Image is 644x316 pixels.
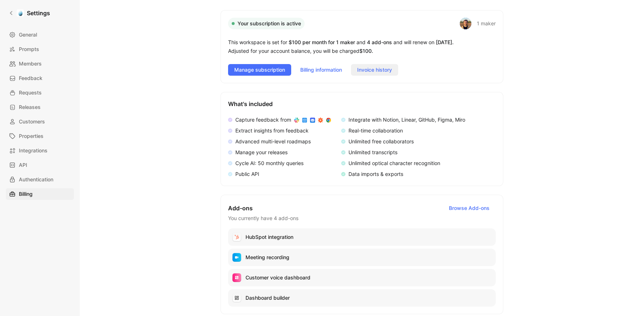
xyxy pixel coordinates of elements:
span: Billing [19,190,33,198]
div: Manage your releases [235,148,288,157]
a: Prompts [6,43,74,55]
p: Customer voice dashboard [245,273,310,282]
a: Authentication [6,174,74,185]
button: Browse Add-ons [443,202,496,214]
a: Properties [6,130,74,142]
div: Advanced multi-level roadmaps [235,137,311,146]
span: Requests [19,88,42,97]
span: $100 . [359,48,373,54]
span: Integrations [19,146,48,155]
div: 1 maker [477,19,496,28]
a: Customers [6,116,74,127]
div: Integrate with Notion, Linear, GitHub, Figma, Miro [348,115,465,124]
span: Billing information [300,66,342,74]
span: Customers [19,117,45,126]
a: Releases [6,101,74,113]
a: Settings [6,6,53,20]
span: Releases [19,103,41,111]
span: 4 add-ons [367,39,392,45]
h1: Settings [27,9,50,17]
h3: You currently have 4 add-ons [228,214,496,223]
a: General [6,29,74,41]
button: Invoice history [351,64,398,76]
p: Dashboard builder [245,294,290,302]
div: Extract insights from feedback [235,126,309,135]
a: Feedback [6,72,74,84]
span: Authentication [19,175,53,184]
a: Integrations [6,145,74,156]
h2: What's included [228,100,496,108]
span: Members [19,59,42,68]
span: Browse Add-ons [449,204,490,212]
div: Cycle AI: 50 monthly queries [235,159,304,168]
span: Feedback [19,74,42,83]
span: Prompts [19,45,39,54]
div: Public API [235,170,259,178]
div: This workspace is set for and and will renew on Adjusted for your account balance, you will be ch... [228,38,496,55]
span: $100 per month for 1 maker [289,39,355,45]
div: Data imports & exports [348,170,403,178]
span: Invoice history [357,66,392,74]
p: Meeting recording [245,253,289,262]
span: General [19,30,37,39]
span: [DATE] . [436,39,454,45]
div: Unlimited transcripts [348,148,397,157]
div: Unlimited free collaborators [348,137,414,146]
a: Requests [6,87,74,98]
span: Properties [19,132,44,140]
div: Your subscription is active [228,18,305,29]
div: Real-time collaboration [348,126,403,135]
button: Manage subscription [228,64,291,76]
button: Billing information [294,64,348,76]
p: HubSpot integration [245,233,293,241]
h2: Add-ons [228,202,496,214]
span: API [19,161,27,169]
a: Billing [6,188,74,200]
span: Capture feedback from [235,117,291,123]
a: Members [6,58,74,69]
a: API [6,159,74,171]
span: Manage subscription [234,66,285,74]
img: avatar [460,18,471,29]
div: Unlimited optical character recognition [348,159,440,168]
